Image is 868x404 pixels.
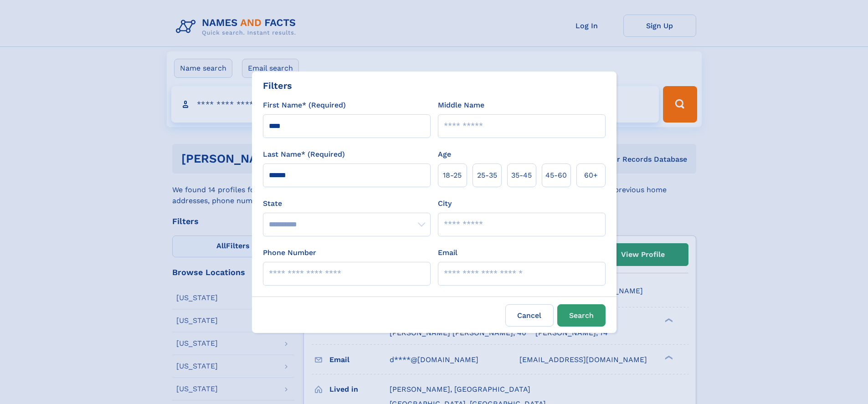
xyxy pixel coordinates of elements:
[584,170,598,181] span: 60+
[477,170,497,181] span: 25‑35
[263,149,345,160] label: Last Name* (Required)
[438,100,484,111] label: Middle Name
[263,247,316,258] label: Phone Number
[545,170,567,181] span: 45‑60
[263,100,346,111] label: First Name* (Required)
[438,149,451,160] label: Age
[511,170,532,181] span: 35‑45
[263,79,292,92] div: Filters
[438,198,452,209] label: City
[438,247,457,258] label: Email
[557,304,606,327] button: Search
[443,170,462,181] span: 18‑25
[505,304,554,327] label: Cancel
[263,198,431,209] label: State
